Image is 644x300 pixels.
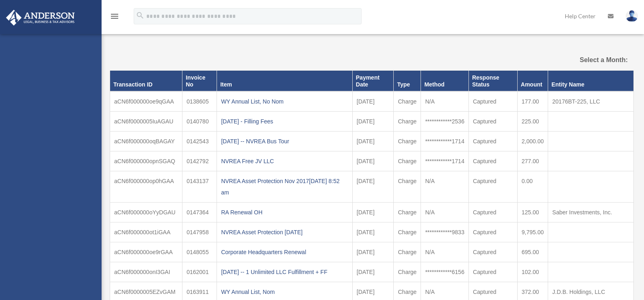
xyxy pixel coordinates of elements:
i: menu [110,11,119,21]
td: Saber Investments, Inc. [548,203,634,222]
div: WY Annual List, Nom [221,286,348,298]
th: Response Status [468,71,517,91]
td: Captured [468,132,517,151]
td: Charge [394,151,421,171]
td: [DATE] [352,171,394,203]
td: [DATE] [352,151,394,171]
div: [DATE] - Filling Fees [221,116,348,127]
img: User Pic [626,10,638,22]
td: N/A [421,203,469,222]
label: Select a Month: [553,54,628,66]
td: Captured [468,242,517,262]
td: Captured [468,222,517,242]
td: 20176BT-225, LLC [548,91,634,112]
a: menu [110,14,119,21]
td: Captured [468,91,517,112]
td: Charge [394,203,421,222]
td: 9,795.00 [517,222,548,242]
i: search [136,11,145,20]
td: Charge [394,242,421,262]
td: [DATE] [352,242,394,262]
th: Payment Date [352,71,394,91]
td: aCN6f000000opnSGAQ [110,151,182,171]
td: [DATE] [352,91,394,112]
td: aCN6f000000oe9rGAA [110,242,182,262]
div: Corporate Headquarters Renewal [221,246,348,258]
td: Charge [394,171,421,203]
td: 277.00 [517,151,548,171]
td: 125.00 [517,203,548,222]
th: Item [217,71,353,91]
td: 0142792 [182,151,217,171]
div: NVREA Free JV LLC [221,155,348,167]
td: Charge [394,91,421,112]
td: 0.00 [517,171,548,203]
td: Captured [468,262,517,282]
td: Charge [394,112,421,132]
td: N/A [421,242,469,262]
div: NVREA Asset Protection [DATE] [221,227,348,238]
th: Method [421,71,469,91]
td: 0142543 [182,132,217,151]
td: 0138605 [182,91,217,112]
td: 2,000.00 [517,132,548,151]
td: N/A [421,91,469,112]
td: 0140780 [182,112,217,132]
td: [DATE] [352,222,394,242]
th: Amount [517,71,548,91]
td: aCN6f000000ot1iGAA [110,222,182,242]
th: Type [394,71,421,91]
td: 102.00 [517,262,548,282]
td: Charge [394,222,421,242]
td: Charge [394,132,421,151]
td: [DATE] [352,262,394,282]
td: Captured [468,171,517,203]
td: 0147958 [182,222,217,242]
td: aCN6f000000oqBAGAY [110,132,182,151]
th: Transaction ID [110,71,182,91]
th: Entity Name [548,71,634,91]
td: 0162001 [182,262,217,282]
td: 695.00 [517,242,548,262]
div: [DATE] -- NVREA Bus Tour [221,136,348,147]
div: [DATE] -- 1 Unlimited LLC Fulfillment + FF [221,266,348,278]
td: [DATE] [352,132,394,151]
td: aCN6f000000op0hGAA [110,171,182,203]
td: aCN6f000000oYyDGAU [110,203,182,222]
td: 177.00 [517,91,548,112]
td: 0148055 [182,242,217,262]
td: Charge [394,262,421,282]
td: 0147364 [182,203,217,222]
div: NVREA Asset Protection Nov 2017[DATE] 8:52 am [221,175,348,198]
td: aCN6f000000onI3GAI [110,262,182,282]
td: Captured [468,112,517,132]
div: RA Renewal OH [221,207,348,218]
td: N/A [421,171,469,203]
td: Captured [468,151,517,171]
td: aCN6f0000005IuAGAU [110,112,182,132]
th: Invoice No [182,71,217,91]
img: Anderson Advisors Platinum Portal [4,10,77,26]
td: aCN6f000000oe9qGAA [110,91,182,112]
td: [DATE] [352,112,394,132]
td: 0143137 [182,171,217,203]
td: Captured [468,203,517,222]
div: WY Annual List, No Nom [221,96,348,107]
td: [DATE] [352,203,394,222]
td: 225.00 [517,112,548,132]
